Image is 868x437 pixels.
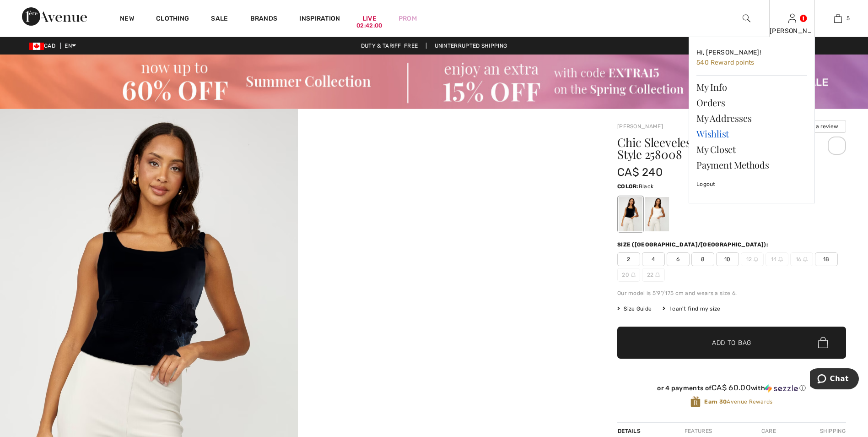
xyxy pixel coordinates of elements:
[754,257,758,262] img: ring-m.svg
[645,197,669,231] div: Vanilla
[815,13,860,24] a: 5
[617,383,846,393] div: or 4 payments of with
[617,289,846,297] div: Our model is 5'9"/175 cm and wears a size 6.
[696,95,807,110] a: Orders
[834,13,842,24] img: My Bag
[696,49,761,56] span: Hi, [PERSON_NAME]!
[29,43,44,50] img: Canadian Dollar
[356,22,382,30] div: 02:42:00
[696,44,807,71] a: Hi, [PERSON_NAME]! 540 Reward points
[696,157,807,173] a: Payment Methods
[156,15,189,24] a: Clothing
[788,14,796,22] a: Sign In
[617,123,663,130] a: [PERSON_NAME]
[22,7,87,26] img: 1ère Avenue
[704,399,727,405] strong: Earn 30
[619,197,642,231] div: Black
[712,383,751,392] span: CA$ 60.00
[696,142,807,157] a: My Closet
[790,252,813,266] span: 16
[655,273,660,277] img: ring-m.svg
[696,126,807,142] a: Wishlist
[696,173,807,196] a: Logout
[810,368,859,391] iframe: Opens a widget where you can chat to one of our agents
[690,396,701,408] img: Avenue Rewards
[617,240,770,249] div: Size ([GEOGRAPHIC_DATA]/[GEOGRAPHIC_DATA]):
[766,252,788,266] span: 14
[639,183,654,190] span: Black
[765,384,798,393] img: Sezzle
[642,252,665,266] span: 4
[743,13,750,24] img: search the website
[716,252,739,266] span: 10
[250,15,278,24] a: Brands
[399,14,417,23] a: Prom
[29,43,59,49] span: CAD
[617,268,640,282] span: 20
[818,337,828,349] img: Bag.svg
[696,79,807,95] a: My Info
[712,338,751,347] span: Add to Bag
[617,252,640,266] span: 2
[617,137,808,160] h1: Chic Sleeveless Boat Neck Pullover Style 258008
[617,183,639,190] span: Color:
[741,252,764,266] span: 12
[696,110,807,126] a: My Addresses
[667,252,690,266] span: 6
[362,14,377,23] a: Live02:42:00
[696,59,755,66] span: 540 Reward points
[642,268,665,282] span: 22
[617,166,663,179] span: CA$ 240
[788,13,796,24] img: My Info
[663,305,720,313] div: I can't find my size
[704,398,772,406] span: Avenue Rewards
[846,14,850,22] span: 5
[120,15,134,24] a: New
[631,273,636,277] img: ring-m.svg
[617,327,846,359] button: Add to Bag
[778,257,783,262] img: ring-m.svg
[770,26,814,36] div: [PERSON_NAME]
[617,305,652,313] span: Size Guide
[691,252,714,266] span: 8
[211,15,228,24] a: Sale
[803,257,808,262] img: ring-m.svg
[617,383,846,396] div: or 4 payments ofCA$ 60.00withSezzle Click to learn more about Sezzle
[299,15,340,24] span: Inspiration
[815,252,838,266] span: 18
[793,120,846,133] button: Write a review
[65,43,76,49] span: EN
